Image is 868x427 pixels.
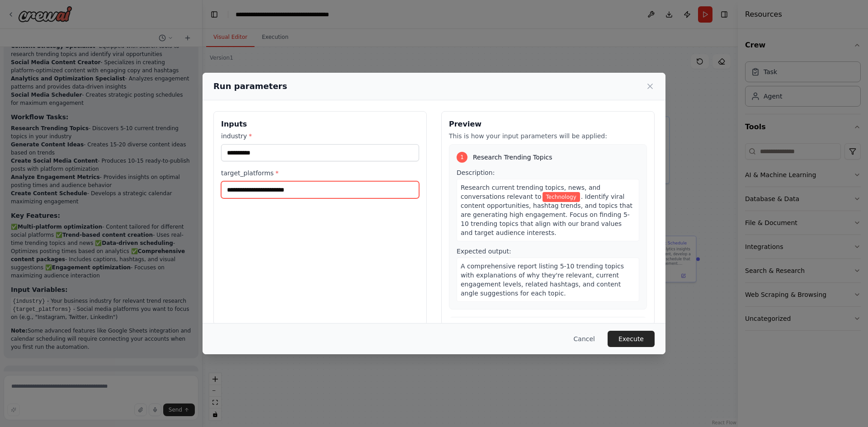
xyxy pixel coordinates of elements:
span: Research current trending topics, news, and conversations relevant to [461,184,600,200]
span: Variable: industry [542,192,580,202]
span: Research Trending Topics [473,153,552,162]
span: . Identify viral content opportunities, hashtag trends, and topics that are generating high engag... [461,193,632,236]
h3: Inputs [221,119,419,130]
button: Cancel [566,331,602,347]
h2: Run parameters [213,80,287,93]
div: 1 [457,152,467,163]
h3: Preview [449,119,647,130]
label: target_platforms [221,169,419,178]
span: A comprehensive report listing 5-10 trending topics with explanations of why they're relevant, cu... [461,263,624,297]
label: industry [221,131,419,141]
span: Description: [457,169,495,176]
span: Expected output: [457,248,511,255]
p: This is how your input parameters will be applied: [449,131,647,141]
button: Execute [608,331,655,347]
